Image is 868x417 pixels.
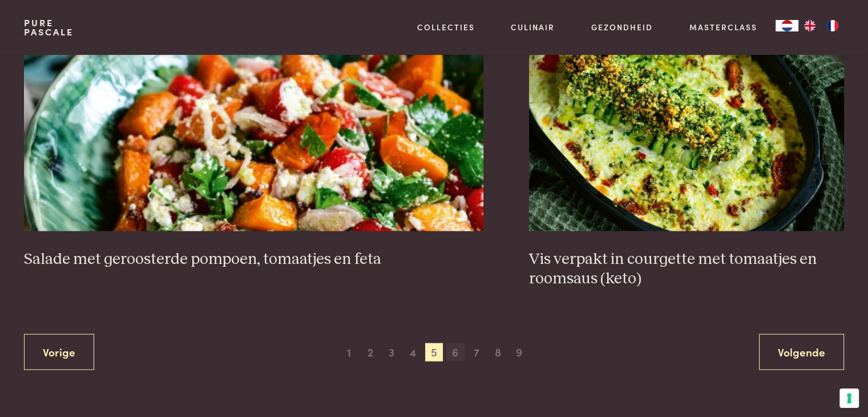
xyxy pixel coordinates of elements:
[340,343,358,361] span: 1
[446,343,465,361] span: 6
[510,343,528,361] span: 9
[529,2,844,231] img: Vis verpakt in courgette met tomaatjes en roomsaus (keto)
[361,343,380,361] span: 2
[798,20,844,31] ul: Language list
[798,20,821,31] a: EN
[511,21,555,33] a: Culinair
[529,2,844,288] a: Vis verpakt in courgette met tomaatjes en roomsaus (keto) Vis verpakt in courgette met tomaatjes ...
[24,2,483,231] img: Salade met geroosterde pompoen, tomaatjes en feta
[776,20,798,31] a: NL
[24,334,94,370] a: Vorige
[403,343,422,361] span: 4
[839,388,859,408] button: Uw voorkeuren voor toestemming voor trackingtechnologieën
[821,20,844,31] a: FR
[591,21,653,33] a: Gezondheid
[776,20,844,31] aside: Language selected: Nederlands
[488,343,507,361] span: 8
[529,249,844,288] h3: Vis verpakt in courgette met tomaatjes en roomsaus (keto)
[24,249,483,269] h3: Salade met geroosterde pompoen, tomaatjes en feta
[776,20,798,31] div: Language
[417,21,475,33] a: Collecties
[467,343,486,361] span: 7
[689,21,757,33] a: Masterclass
[24,2,483,268] a: Salade met geroosterde pompoen, tomaatjes en feta Salade met geroosterde pompoen, tomaatjes en feta
[759,334,844,370] a: Volgende
[24,18,74,37] a: PurePascale
[425,343,443,361] span: 5
[382,343,401,361] span: 3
